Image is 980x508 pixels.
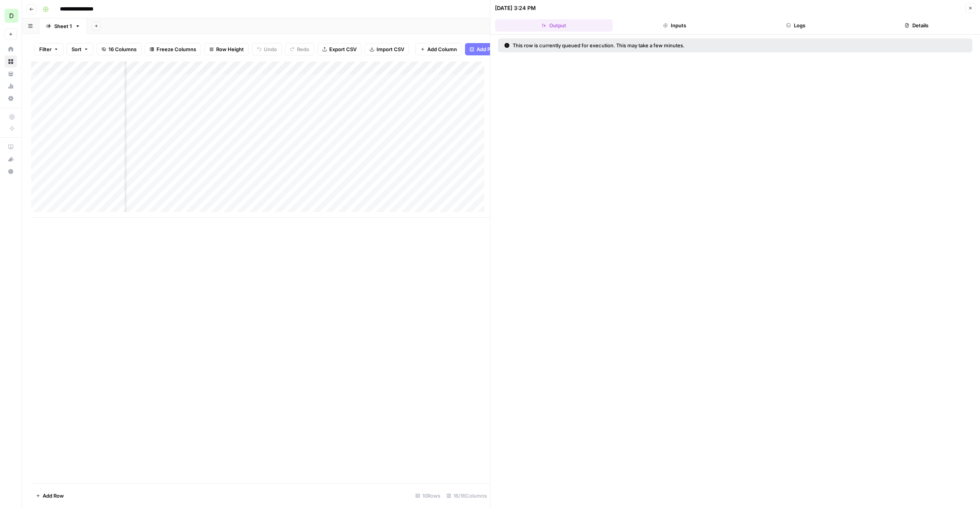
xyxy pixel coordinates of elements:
[285,43,314,55] button: Redo
[297,45,309,53] span: Redo
[31,490,68,502] button: Add Row
[34,43,63,55] button: Filter
[216,45,244,53] span: Row Height
[858,19,975,32] button: Details
[252,43,282,55] button: Undo
[5,68,17,80] a: Your Data
[145,43,201,55] button: Freeze Columns
[465,43,523,55] button: Add Power Agent
[108,45,137,53] span: 16 Columns
[5,141,17,153] a: AirOps Academy
[329,45,357,53] span: Export CSV
[415,43,462,55] button: Add Column
[377,45,404,53] span: Import CSV
[477,45,518,53] span: Add Power Agent
[9,11,14,20] span: D
[443,490,490,502] div: 16/16 Columns
[157,45,196,53] span: Freeze Columns
[39,45,52,53] span: Filter
[97,43,142,55] button: 16 Columns
[616,19,733,32] button: Inputs
[427,45,457,53] span: Add Column
[5,55,17,68] a: Browse
[39,18,87,34] a: Sheet 1
[317,43,362,55] button: Export CSV
[365,43,409,55] button: Import CSV
[5,6,17,25] button: Workspace: DomoAI
[67,43,93,55] button: Sort
[504,42,825,49] div: This row is currently queued for execution. This may take a few minutes.
[5,153,17,165] div: What's new?
[204,43,249,55] button: Row Height
[264,45,277,53] span: Undo
[5,153,17,165] button: What's new?
[495,19,613,32] button: Output
[412,490,443,502] div: 10 Rows
[43,492,64,500] span: Add Row
[5,92,17,105] a: Settings
[5,43,17,55] a: Home
[54,22,72,30] div: Sheet 1
[5,80,17,92] a: Usage
[72,45,82,53] span: Sort
[737,19,855,32] button: Logs
[5,165,17,178] button: Help + Support
[495,4,536,12] div: [DATE] 3:24 PM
